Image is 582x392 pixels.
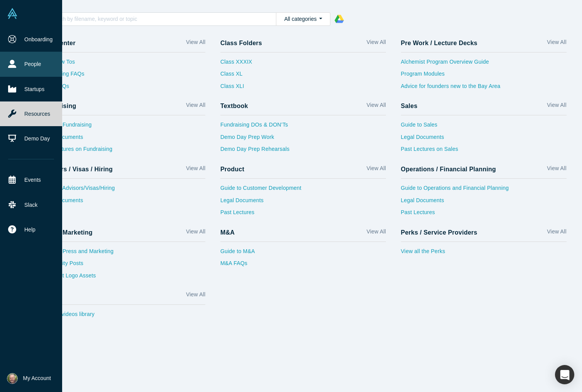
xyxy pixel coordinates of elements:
[40,259,205,272] a: Community Posts
[220,196,386,209] a: Legal Documents
[220,259,386,272] a: M&A FAQs
[401,184,567,196] a: Guide to Operations and Financial Planning
[401,229,477,236] h4: Perks / Service Providers
[547,38,566,49] a: View All
[40,70,205,82] a: Fundraising FAQs
[547,228,566,239] a: View All
[186,38,205,49] a: View All
[220,102,248,110] h4: Textbook
[220,247,386,260] a: Guide to M&A
[220,58,252,70] a: Class XXXIX
[186,164,205,176] a: View All
[367,38,386,49] a: View All
[7,8,18,19] img: Alchemist Vault Logo
[220,184,386,196] a: Guide to Customer Development
[40,310,205,323] a: Visit our videos library
[23,374,51,382] span: My Account
[220,145,386,157] a: Demo Day Prep Rehearsals
[401,82,567,95] a: Advice for founders new to the Bay Area
[547,164,566,176] a: View All
[220,229,235,236] h4: M&A
[401,121,567,133] a: Guide to Sales
[40,166,113,173] h4: Advisors / Visas / Hiring
[40,58,205,70] a: Vault How Tos
[7,373,51,384] button: My Account
[547,101,566,112] a: View All
[401,196,567,209] a: Legal Documents
[401,70,567,82] a: Program Modules
[40,133,205,145] a: Legal Documents
[367,228,386,239] a: View All
[48,14,276,24] input: Search by filename, keyword or topic
[220,208,386,221] a: Past Lectures
[40,229,93,236] h4: Press / Marketing
[40,121,205,133] a: Guide to Fundraising
[401,102,418,110] h4: Sales
[40,145,205,157] a: Past Lectures on Fundraising
[40,247,205,260] a: Guide to Press and Marketing
[367,101,386,112] a: View All
[220,133,386,145] a: Demo Day Prep Work
[401,208,567,221] a: Past Lectures
[7,373,18,384] img: David Canavan's Account
[276,12,330,26] button: All categories
[40,272,205,284] a: Alchemist Logo Assets
[401,145,567,157] a: Past Lectures on Sales
[401,247,567,260] a: View all the Perks
[24,226,36,234] span: Help
[401,133,567,145] a: Legal Documents
[186,228,205,239] a: View All
[220,121,386,133] a: Fundraising DOs & DON’Ts
[401,166,496,173] h4: Operations / Financial Planning
[186,101,205,112] a: View All
[367,164,386,176] a: View All
[40,184,205,196] a: Guide to Advisors/Visas/Hiring
[40,82,205,95] a: Sales FAQs
[220,70,252,82] a: Class XL
[40,196,205,209] a: Legal Documents
[220,82,252,95] a: Class XLI
[401,58,567,70] a: Alchemist Program Overview Guide
[186,291,205,302] a: View All
[220,166,244,173] h4: Product
[401,39,477,47] h4: Pre Work / Lecture Decks
[220,39,262,47] h4: Class Folders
